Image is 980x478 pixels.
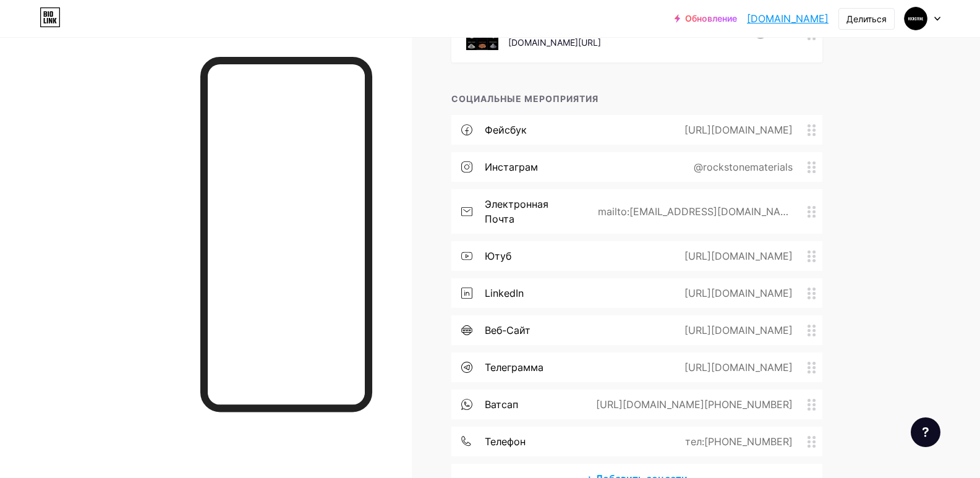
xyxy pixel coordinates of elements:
font: электронная почта [485,198,548,225]
font: телеграмма [485,361,543,373]
font: ватсап [485,398,518,411]
font: [URL][DOMAIN_NAME] [684,361,793,373]
font: [URL][DOMAIN_NAME] [684,324,793,336]
font: веб-сайт [485,324,530,336]
font: mailto:[EMAIL_ADDRESS][DOMAIN_NAME] [598,205,789,233]
font: ютуб [485,250,511,262]
font: Обновление [685,13,737,23]
font: @rockstonematerials [694,161,793,173]
font: [URL][DOMAIN_NAME] [684,287,793,299]
font: [URL][DOMAIN_NAME][PHONE_NUMBER] [596,398,793,411]
font: [DOMAIN_NAME][URL] [508,37,601,48]
font: Делиться [846,14,887,24]
font: [URL][DOMAIN_NAME] [684,124,793,136]
font: [URL][DOMAIN_NAME] [684,250,793,262]
font: LinkedIn [485,287,524,299]
a: [DOMAIN_NAME] [747,11,829,26]
font: [DOMAIN_NAME] [747,12,829,25]
font: телефон [485,435,526,448]
font: тел:[PHONE_NUMBER] [685,435,793,448]
img: горные породы [904,7,927,30]
font: СОЦИАЛЬНЫЕ МЕРОПРИЯТИЯ [451,93,599,104]
font: фейсбук [485,124,527,136]
font: инстаграм [485,161,538,173]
